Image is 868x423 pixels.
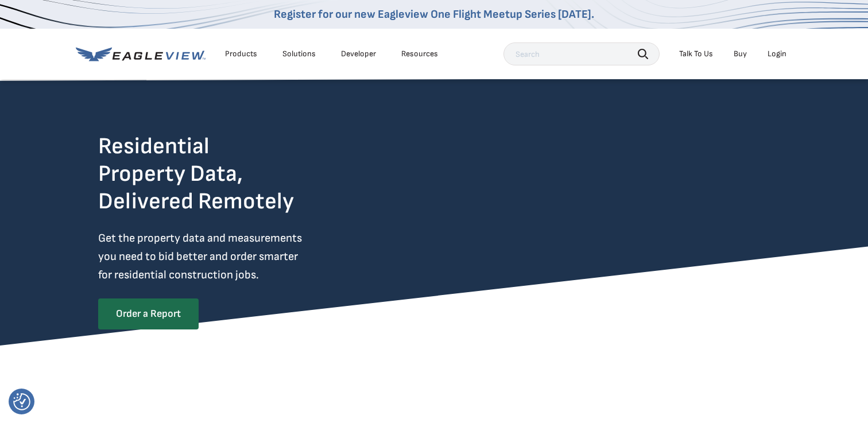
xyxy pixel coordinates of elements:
img: Revisit consent button [13,393,30,410]
div: Login [768,49,786,59]
a: Order a Report [98,298,199,329]
a: Buy [734,49,747,59]
a: Register for our new Eagleview One Flight Meetup Series [DATE]. [274,7,594,21]
div: Resources [401,49,438,59]
h2: Residential Property Data, Delivered Remotely [98,133,294,215]
input: Search [503,42,660,65]
div: Solutions [282,49,316,59]
button: Consent Preferences [13,393,30,410]
div: Products [225,49,257,59]
div: Talk To Us [679,49,713,59]
a: Developer [341,49,376,59]
p: Get the property data and measurements you need to bid better and order smarter for residential c... [98,229,350,284]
